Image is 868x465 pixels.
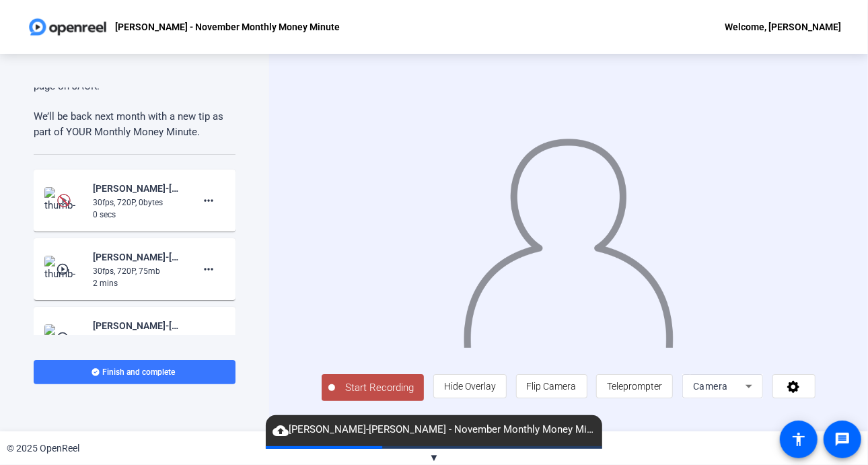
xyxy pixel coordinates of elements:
[44,187,84,214] img: thumb-nail
[93,249,183,265] div: [PERSON_NAME]-[PERSON_NAME] - November Monthly Money Min-[PERSON_NAME] - November Monthly Money M...
[57,194,71,207] img: Preview is unavailable
[516,374,587,398] button: Flip Camera
[834,431,851,448] mat-icon: message
[725,19,841,35] div: Welcome, [PERSON_NAME]
[93,277,183,289] div: 2 mins
[527,381,577,392] span: Flip Camera
[444,381,496,392] span: Hide Overlay
[693,381,728,392] span: Camera
[322,374,424,401] button: Start Recording
[273,423,289,439] mat-icon: cloud_upload
[201,330,217,346] mat-icon: more_horiz
[266,422,602,438] span: [PERSON_NAME]-[PERSON_NAME] - November Monthly Money Min-[PERSON_NAME] - November Monthly Money M...
[56,262,72,276] mat-icon: play_circle_outline
[115,19,340,35] p: [PERSON_NAME] - November Monthly Money Minute
[7,441,79,456] div: © 2025 OpenReel
[34,109,236,139] p: We’ll be back next month with a new tip as part of YOUR Monthly Money Minute.
[93,318,183,334] div: [PERSON_NAME]-[PERSON_NAME] - November Monthly Money Min-[PERSON_NAME] - November Monthly Money M...
[791,431,807,448] mat-icon: accessibility
[93,334,183,346] div: 30fps, 720P, 71mb
[27,13,108,40] img: OpenReel logo
[462,126,675,348] img: overlay
[433,374,507,398] button: Hide Overlay
[93,180,183,196] div: [PERSON_NAME]-[PERSON_NAME] - November Monthly Money Min-[PERSON_NAME] - November Monthly Money M...
[596,374,673,398] button: Teleprompter
[429,452,439,464] span: ▼
[56,331,72,345] mat-icon: play_circle_outline
[201,261,217,277] mat-icon: more_horiz
[335,380,424,396] span: Start Recording
[607,381,662,392] span: Teleprompter
[44,256,84,283] img: thumb-nail
[103,367,176,378] span: Finish and complete
[93,209,183,221] div: 0 secs
[93,265,183,277] div: 30fps, 720P, 75mb
[93,196,183,209] div: 30fps, 720P, 0bytes
[34,360,236,384] button: Finish and complete
[201,192,217,209] mat-icon: more_horiz
[44,324,84,351] img: thumb-nail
